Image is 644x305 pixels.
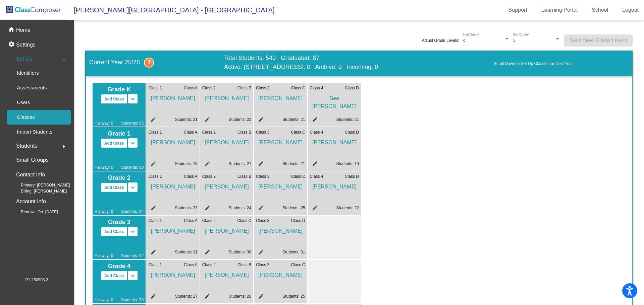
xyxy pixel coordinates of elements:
p: Users [17,98,30,106]
a: Students: 31 [175,250,197,254]
mat-icon: edit [148,293,156,301]
span: Class B [237,262,251,268]
span: [PERSON_NAME] [256,179,305,191]
span: Class B [237,85,251,91]
mat-icon: arrow_right [60,143,68,151]
a: Logout [617,5,644,15]
mat-icon: edit [310,161,318,169]
span: Class 1 [148,85,162,91]
a: School [586,5,613,15]
span: Class 3 [256,85,269,91]
span: Class 4 [310,173,323,179]
span: Class D [291,218,305,224]
span: Class 1 [148,173,162,179]
span: Class 2 [202,173,216,179]
span: [PERSON_NAME] [202,224,251,235]
mat-icon: edit [202,249,210,257]
span: Class 3 [256,262,269,268]
a: Students: 19 [336,161,359,166]
button: Add Class [101,182,127,192]
span: Class D [345,173,359,179]
p: Assessments [17,84,47,92]
mat-icon: edit [148,205,156,213]
p: Home [16,26,31,34]
span: Hallway: 0 [95,164,113,170]
span: Class A [184,173,198,179]
a: Support [503,5,533,15]
span: Class D [345,85,359,91]
a: Students: 27 [175,294,197,299]
span: K [463,38,465,43]
p: Contact Info [16,170,45,179]
a: Students: 21 [282,161,305,166]
mat-icon: edit [148,117,156,125]
a: Students: 21 [336,117,359,122]
mat-icon: edit [202,117,210,125]
span: Total Students: 540 Graduated: 87 [224,55,378,62]
mat-icon: edit [202,205,210,213]
span: [PERSON_NAME] [148,179,197,191]
span: Class 4 [310,85,323,91]
button: Save New Grade Levels [564,34,633,47]
mat-icon: edit [256,205,264,213]
mat-icon: edit [202,293,210,301]
button: Add Class [101,271,127,281]
span: [PERSON_NAME] [310,135,359,147]
span: Current Year 25/26 [89,58,224,68]
span: [PERSON_NAME][GEOGRAPHIC_DATA] - [GEOGRAPHIC_DATA] [67,5,275,15]
span: [PERSON_NAME] [256,224,305,235]
span: [PERSON_NAME] [148,268,197,279]
a: Students: 21 [229,161,251,166]
span: [PERSON_NAME] [256,268,305,279]
a: Learning Portal [536,5,583,15]
span: Hallway: 0 [95,253,113,259]
mat-icon: keyboard_arrow_down [129,95,137,103]
span: Grade 4 [95,262,144,271]
span: Students: 94 [121,209,144,215]
span: Class A [184,218,198,224]
p: Identifiers [17,69,39,77]
mat-icon: edit [310,205,318,213]
span: Class 3 [256,218,269,224]
mat-icon: settings [8,41,16,49]
a: Students: 22 [229,117,251,122]
span: Class 2 [202,218,216,224]
span: Students: 80 [121,164,144,170]
a: Scroll Down to Set Up Classes for Next Year [494,61,629,67]
span: [PERSON_NAME] [148,91,197,102]
span: Class C [237,218,251,224]
span: Class A [184,262,198,268]
button: Add Class [101,227,127,236]
span: Class B [237,173,251,179]
a: Students: 21 [282,117,305,122]
span: Class 3 [256,173,269,179]
mat-icon: edit [148,161,156,169]
span: Billing: [PERSON_NAME] [10,188,67,194]
span: Class C [291,173,305,179]
a: Students: 23 [175,206,197,210]
p: Small Groups [16,155,49,165]
span: Adjust Grade Levels: [422,37,459,44]
button: Add Class [101,94,127,104]
span: Class 1 [148,262,162,268]
a: Students: 26 [229,294,251,299]
span: Class 3 [256,129,269,135]
span: [PERSON_NAME] [256,91,305,102]
span: Students [16,141,37,151]
span: Save New Grade Levels [569,37,627,43]
span: [PERSON_NAME] [202,268,251,279]
mat-icon: edit [202,161,210,169]
span: [PERSON_NAME] [310,179,359,191]
span: [PERSON_NAME] [202,135,251,147]
mat-icon: keyboard_arrow_down [129,183,137,192]
mat-icon: edit [256,249,264,257]
span: Class 1 [148,218,162,224]
span: Class C [291,129,305,135]
p: Settings [16,41,36,49]
span: Class C [291,262,305,268]
mat-icon: arrow_drop_down [60,56,68,64]
a: Students: 21 [175,117,197,122]
span: Students: 78 [121,297,144,303]
span: Class 2 [202,129,216,135]
span: Class 2 [202,85,216,91]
